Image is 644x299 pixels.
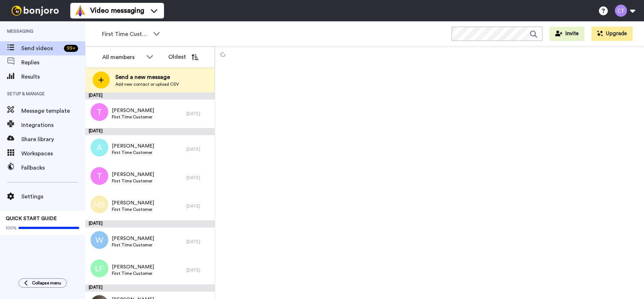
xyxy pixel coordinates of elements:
[6,225,17,231] span: 100%
[186,267,211,273] div: [DATE]
[115,73,179,81] span: Send a new message
[91,103,108,121] img: t.png
[112,263,154,271] span: [PERSON_NAME]
[75,5,86,16] img: vm-color.svg
[186,146,211,152] div: [DATE]
[21,149,85,158] span: Workspaces
[102,30,149,38] span: First Time Customer
[186,175,211,181] div: [DATE]
[112,242,154,248] span: First Time Customer
[591,27,633,41] button: Upgrade
[112,178,154,184] span: First Time Customer
[32,280,61,286] span: Collapse menu
[112,150,154,155] span: First Time Customer
[112,271,154,276] span: First Time Customer
[91,139,108,156] img: a.png
[64,45,78,52] div: 99 +
[21,192,85,201] span: Settings
[85,284,215,292] div: [DATE]
[21,44,61,53] span: Send videos
[186,239,211,245] div: [DATE]
[115,81,179,87] span: Add new contact or upload CSV
[90,6,144,16] span: Video messaging
[186,111,211,117] div: [DATE]
[112,207,154,212] span: First Time Customer
[91,260,108,277] img: lf.png
[112,199,154,207] span: [PERSON_NAME]
[21,164,85,172] span: Fallbacks
[112,114,154,120] span: First Time Customer
[21,73,85,81] span: Results
[112,171,154,178] span: [PERSON_NAME]
[85,92,215,100] div: [DATE]
[21,58,85,67] span: Replies
[6,216,57,221] span: QUICK START GUIDE
[112,235,154,242] span: [PERSON_NAME]
[21,107,85,115] span: Message template
[85,128,215,135] div: [DATE]
[102,53,143,62] div: All members
[18,278,67,288] button: Collapse menu
[112,107,154,114] span: [PERSON_NAME]
[186,203,211,209] div: [DATE]
[550,27,584,41] button: Invite
[91,231,108,249] img: w.png
[85,220,215,228] div: [DATE]
[91,167,108,185] img: t.png
[21,135,85,144] span: Share library
[163,50,204,64] button: Oldest
[91,196,108,213] img: ms.png
[9,6,62,16] img: bj-logo-header-white.svg
[112,143,154,150] span: [PERSON_NAME]
[21,121,85,129] span: Integrations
